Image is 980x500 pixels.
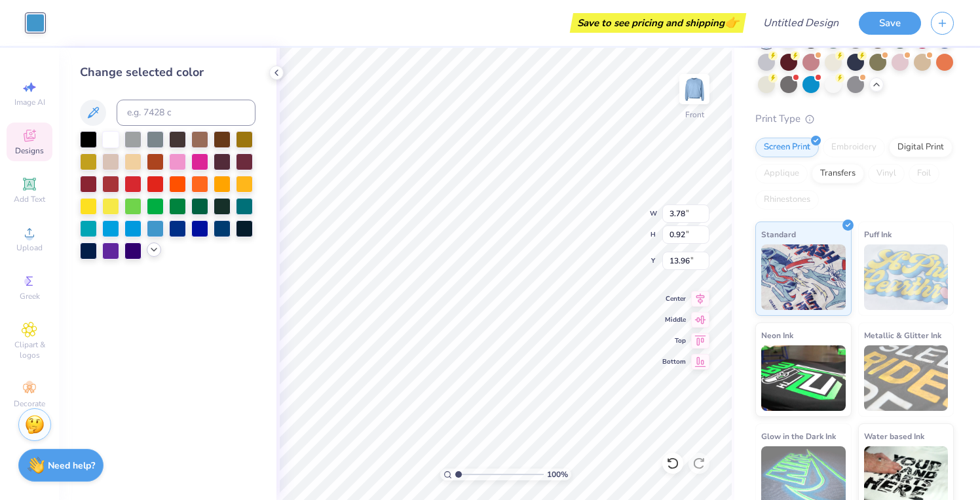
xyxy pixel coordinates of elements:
[864,345,949,411] img: Metallic & Glitter Ink
[761,345,846,411] img: Neon Ink
[662,315,686,324] span: Middle
[823,138,885,157] div: Embroidery
[755,164,808,183] div: Applique
[761,244,846,310] img: Standard
[15,145,44,156] span: Designs
[662,357,686,366] span: Bottom
[14,194,45,204] span: Add Text
[909,164,939,183] div: Foil
[80,64,255,81] div: Change selected color
[14,398,45,409] span: Decorate
[755,190,819,210] div: Rhinestones
[662,294,686,303] span: Center
[761,227,796,241] span: Standard
[864,227,892,241] span: Puff Ink
[755,138,819,157] div: Screen Print
[681,76,707,102] img: Front
[685,109,704,121] div: Front
[868,164,905,183] div: Vinyl
[14,97,45,107] span: Image AI
[725,14,739,30] span: 👉
[755,111,954,126] div: Print Type
[761,429,836,443] span: Glow in the Dark Ink
[48,459,95,472] strong: Need help?
[864,244,949,310] img: Puff Ink
[16,242,43,253] span: Upload
[662,336,686,345] span: Top
[7,339,52,360] span: Clipart & logos
[573,13,743,33] div: Save to see pricing and shipping
[812,164,864,183] div: Transfers
[864,429,924,443] span: Water based Ink
[117,100,255,126] input: e.g. 7428 c
[753,10,849,36] input: Untitled Design
[859,12,921,35] button: Save
[761,328,793,342] span: Neon Ink
[889,138,952,157] div: Digital Print
[864,328,941,342] span: Metallic & Glitter Ink
[20,291,40,301] span: Greek
[547,469,568,480] span: 100 %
